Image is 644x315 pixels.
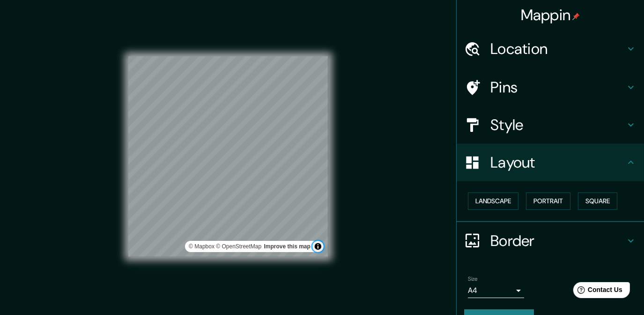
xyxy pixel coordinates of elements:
[468,192,518,210] button: Landscape
[521,6,580,24] h4: Mappin
[490,153,625,172] h4: Layout
[490,78,625,97] h4: Pins
[572,13,580,20] img: pin-icon.png
[189,243,215,250] a: Mapbox
[216,243,261,250] a: OpenStreetMap
[468,275,478,283] label: Size
[457,106,644,144] div: Style
[457,69,644,106] div: Pins
[457,30,644,68] div: Location
[264,243,311,250] a: Map feedback
[526,192,570,210] button: Portrait
[490,39,625,58] h4: Location
[490,115,625,134] h4: Style
[468,283,524,298] div: A4
[578,192,617,210] button: Square
[457,144,644,181] div: Layout
[457,222,644,260] div: Border
[312,241,324,252] button: Toggle attribution
[128,56,328,257] canvas: Map
[561,278,634,305] iframe: Help widget launcher
[490,231,625,250] h4: Border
